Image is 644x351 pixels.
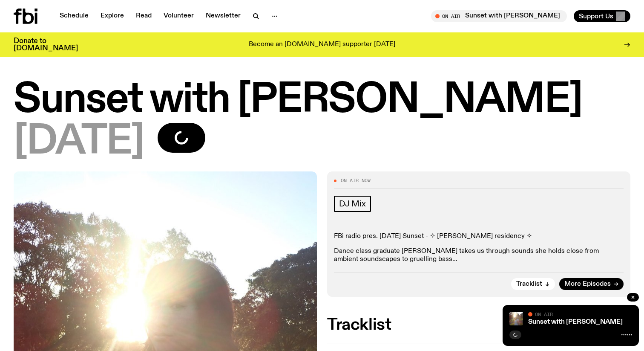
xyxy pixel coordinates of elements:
span: Support Us [579,12,613,20]
span: On Air Now [341,178,371,183]
p: FBi radio pres. [DATE] Sunset - ✧ [PERSON_NAME] residency ✧ [334,232,624,241]
span: [DATE] [14,123,144,161]
a: Read [131,10,157,22]
button: On AirSunset with [PERSON_NAME] [431,10,567,22]
span: On Air [535,311,553,317]
h3: Donate to [DOMAIN_NAME] [14,38,78,52]
a: Volunteer [158,10,199,22]
h1: Sunset with [PERSON_NAME] [14,81,630,119]
a: DJ Mix [334,196,371,212]
span: More Episodes [564,281,611,287]
h2: Tracklist [327,317,630,333]
a: Explore [95,10,129,22]
a: More Episodes [559,278,624,290]
a: Schedule [55,10,94,22]
button: Tracklist [511,278,555,290]
a: Sunset with [PERSON_NAME] [528,319,623,325]
button: Support Us [574,10,630,22]
p: Become an [DOMAIN_NAME] supporter [DATE] [249,41,395,49]
span: Tracklist [516,281,542,287]
p: Dance class graduate [PERSON_NAME] takes us through sounds she holds close from ambient soundscap... [334,247,624,264]
span: DJ Mix [339,199,366,209]
a: Newsletter [201,10,246,22]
